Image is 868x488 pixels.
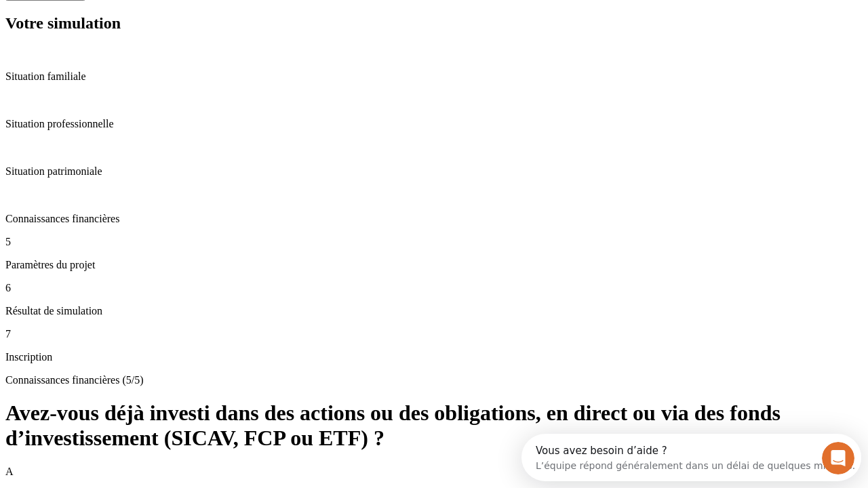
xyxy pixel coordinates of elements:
div: Ouvrir le Messenger Intercom [5,5,374,43]
iframe: Intercom live chat discovery launcher [521,434,861,481]
p: Connaissances financières (5/5) [5,374,863,386]
p: Connaissances financières [5,213,863,225]
p: Situation patrimoniale [5,165,863,178]
p: A [5,466,863,478]
p: Situation professionnelle [5,118,863,130]
p: 6 [5,282,863,294]
h1: Avez-vous déjà investi dans des actions ou des obligations, en direct ou via des fonds d’investis... [5,401,863,451]
iframe: Intercom live chat [822,442,854,474]
p: 7 [5,328,863,340]
p: Inscription [5,351,863,363]
p: Résultat de simulation [5,305,863,317]
div: L’équipe répond généralement dans un délai de quelques minutes. [14,22,334,37]
div: Vous avez besoin d’aide ? [14,12,334,22]
p: 5 [5,236,863,248]
h2: Votre simulation [5,14,863,33]
p: Paramètres du projet [5,259,863,271]
p: Situation familiale [5,70,863,83]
